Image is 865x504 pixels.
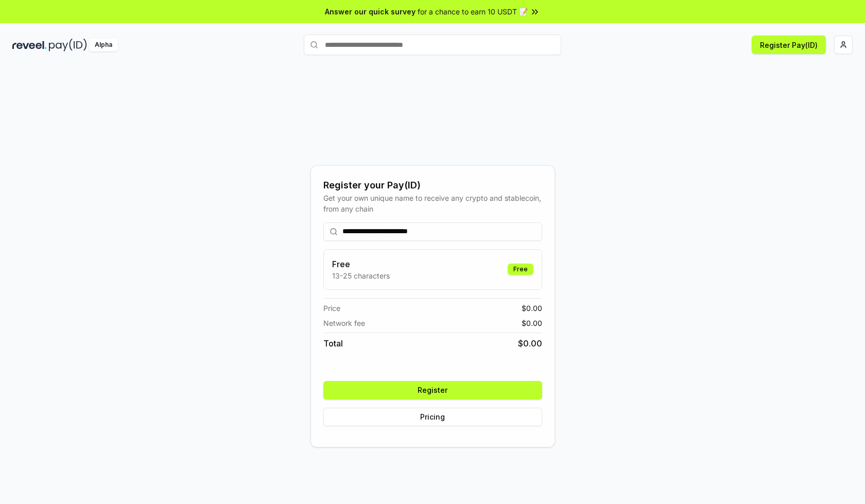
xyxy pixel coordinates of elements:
p: 13-25 characters [332,270,390,281]
img: reveel_dark [12,39,47,51]
span: Total [323,337,343,350]
div: Get your own unique name to receive any crypto and stablecoin, from any chain [323,193,542,214]
button: Register [323,381,542,399]
img: pay_id [49,39,87,51]
button: Register Pay(ID) [752,36,826,54]
span: $ 0.00 [522,318,542,328]
div: Free [508,264,533,275]
span: for a chance to earn 10 USDT 📝 [418,6,528,17]
div: Register your Pay(ID) [323,178,542,193]
button: Pricing [323,408,542,426]
span: Price [323,303,340,314]
span: Network fee [323,318,365,328]
div: Alpha [89,39,118,51]
h3: Free [332,258,390,270]
span: Answer our quick survey [325,6,416,17]
span: $ 0.00 [518,337,542,350]
span: $ 0.00 [522,303,542,314]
